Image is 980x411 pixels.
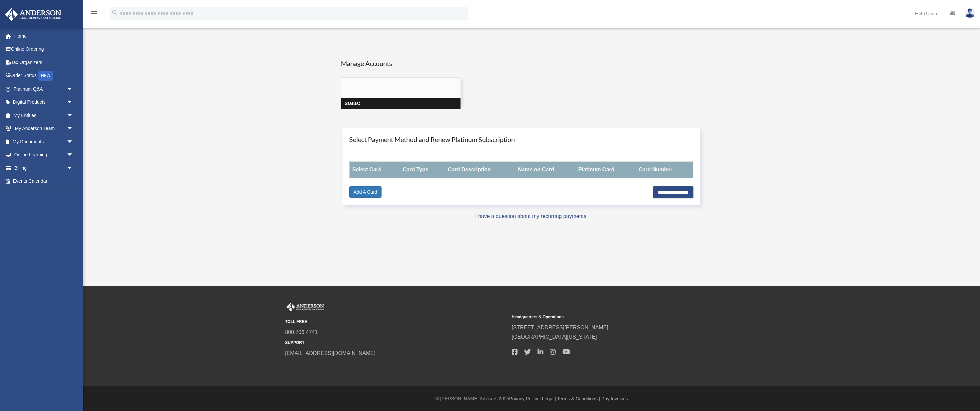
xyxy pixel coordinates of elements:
[349,135,693,144] h4: Select Payment Method and Renew Platinum Subscription
[445,162,515,178] th: Card Description
[83,395,980,403] div: © [PERSON_NAME] Advisors 2025
[67,135,80,149] span: arrow_drop_down
[67,122,80,136] span: arrow_drop_down
[5,148,83,162] a: Online Learningarrow_drop_down
[5,82,83,96] a: Platinum Q&Aarrow_drop_down
[5,29,83,43] a: Home
[400,162,445,178] th: Card Type
[965,8,975,18] img: User Pic
[475,213,586,219] a: I have a question about my recurring payments
[5,96,83,109] a: Digital Productsarrow_drop_down
[111,9,119,16] i: search
[350,162,400,178] th: Select Card
[90,9,98,17] i: menu
[285,329,318,335] a: 800.706.4741
[512,314,734,321] small: Headquarters & Operations
[349,186,382,198] a: Add A Card
[5,122,83,135] a: My Anderson Teamarrow_drop_down
[341,59,461,68] h4: Manage Accounts
[5,69,83,83] a: Order StatusNEW
[5,43,83,56] a: Online Ordering
[67,148,80,162] span: arrow_drop_down
[67,161,80,175] span: arrow_drop_down
[5,56,83,69] a: Tax Organizers
[285,303,325,311] img: Anderson Advisors Platinum Portal
[576,162,636,178] th: Platinum Card
[557,396,600,401] a: Terms & Conditions |
[285,350,376,356] a: [EMAIL_ADDRESS][DOMAIN_NAME]
[542,396,556,401] a: Legal |
[509,396,541,401] a: Privacy Policy |
[285,339,507,346] small: SUPPORT
[601,396,628,401] a: Pay Invoices
[38,71,53,81] div: NEW
[5,175,83,188] a: Events Calendar
[67,96,80,109] span: arrow_drop_down
[3,8,63,21] img: Anderson Advisors Platinum Portal
[345,101,360,106] strong: Status:
[5,135,83,148] a: My Documentsarrow_drop_down
[515,162,576,178] th: Name on Card
[67,82,80,96] span: arrow_drop_down
[512,334,597,340] a: [GEOGRAPHIC_DATA][US_STATE]
[512,325,608,330] a: [STREET_ADDRESS][PERSON_NAME]
[67,109,80,122] span: arrow_drop_down
[5,161,83,175] a: Billingarrow_drop_down
[285,318,507,325] small: TOLL FREE
[90,12,98,17] a: menu
[636,162,693,178] th: Card Number
[5,109,83,122] a: My Entitiesarrow_drop_down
